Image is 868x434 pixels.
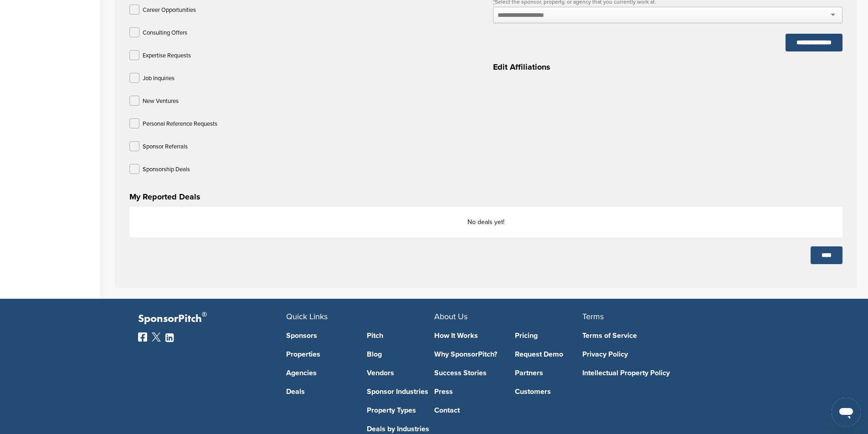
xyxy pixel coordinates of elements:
a: Sponsors [286,332,354,339]
a: Contact [434,407,502,414]
p: Consulting Offers [143,27,187,39]
span: About Us [434,311,467,322]
h3: Edit Affiliations [493,61,842,73]
a: Press [434,388,502,395]
a: Success Stories [434,369,502,377]
p: Career Opportunities [143,5,196,16]
p: Sponsorship Deals [143,164,190,175]
a: Agencies [286,369,354,377]
a: Blog [367,351,434,358]
p: SponsorPitch [138,312,286,326]
span: ® [202,309,207,320]
p: Expertise Requests [143,50,191,61]
a: Privacy Policy [582,351,717,358]
a: Deals [286,388,354,395]
h3: My Reported Deals [129,190,842,203]
a: Sponsor Industries [367,388,434,395]
p: Job Inquiries [143,73,175,84]
span: Terms [582,311,604,322]
span: Quick Links [286,311,328,322]
a: Deals by Industries [367,425,434,433]
iframe: Button to launch messaging window [832,398,861,427]
a: Why SponsorPitch? [434,351,502,358]
a: Intellectual Property Policy [582,369,717,377]
p: No deals yet! [139,216,833,228]
a: Terms of Service [582,332,717,339]
img: Twitter [152,332,161,342]
a: Properties [286,351,354,358]
a: Property Types [367,407,434,414]
img: Facebook [138,332,147,342]
a: Pitch [367,332,434,339]
p: New Ventures [143,96,179,107]
a: Customers [515,388,582,395]
a: Vendors [367,369,434,377]
a: Request Demo [515,351,582,358]
a: How It Works [434,332,502,339]
p: Personal Reference Requests [143,118,217,130]
p: Sponsor Referrals [143,141,188,153]
a: Partners [515,369,582,377]
a: Pricing [515,332,582,339]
